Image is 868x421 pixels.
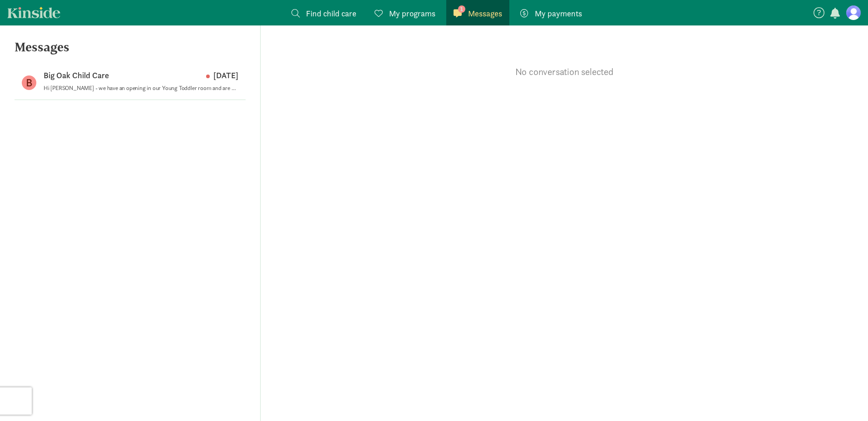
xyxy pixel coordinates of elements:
span: Messages [468,7,502,20]
a: Kinside [7,7,60,18]
figure: B [22,75,36,90]
span: 1 [458,5,465,13]
span: My programs [389,7,435,20]
p: No conversation selected [261,65,868,78]
p: Big Oak Child Care [44,70,109,81]
span: Find child care [306,7,356,20]
p: [DATE] [206,70,238,81]
span: My payments [535,7,582,20]
p: Hi [PERSON_NAME] - we have an opening in our Young Toddler room and are wondering if you are stil... [44,85,238,92]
